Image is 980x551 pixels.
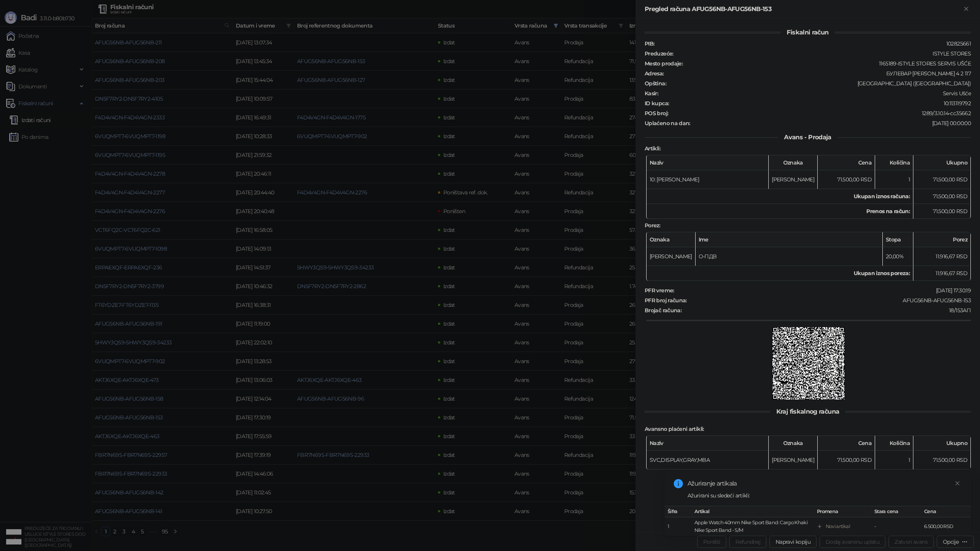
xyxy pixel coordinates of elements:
[875,451,913,469] td: 1
[669,110,972,117] div: 1289/3.10.14-cc35662
[818,155,875,170] th: Cena
[913,266,971,281] td: 11.916,67 RSD
[645,5,962,14] div: Pregled računa AFUG56NB-AFUG56NB-153
[953,479,962,487] a: Close
[913,170,971,189] td: 71.500,00 RSD
[688,479,962,488] div: Ažuriranje artikala
[826,523,850,530] div: Novi artikal
[769,451,818,469] td: [PERSON_NAME]
[691,120,972,127] div: [DATE] 00:00:00
[913,155,971,170] th: Ukupno
[913,189,971,204] td: 71.500,00 RSD
[645,100,669,107] strong: ID kupca :
[769,170,818,189] td: [PERSON_NAME]
[645,40,654,47] strong: PIB :
[659,90,972,97] div: Servis Ušće
[645,145,660,152] strong: Artikli :
[913,451,971,469] td: 71.500,00 RSD
[818,436,875,451] th: Cena
[875,436,913,451] th: Količina
[921,506,971,517] th: Cena
[647,170,769,189] td: 10: [PERSON_NAME]
[769,155,818,170] th: Oznaka
[645,297,687,304] strong: PFR broj računa :
[696,232,883,247] th: Ime
[913,436,971,451] th: Ukupno
[875,155,913,170] th: Količina
[645,425,704,432] strong: Avansno plaćeni artikli :
[647,451,769,469] td: SVC,DISPLAY,GRAY,MBA
[647,247,696,266] td: [PERSON_NAME]
[921,517,971,536] td: 6.500,00 RSD
[645,50,673,57] strong: Preduzeće :
[645,222,660,229] strong: Porez :
[655,40,972,47] div: 102825661
[691,506,814,517] th: Artikal
[645,120,690,127] strong: Uplaćeno na dan :
[781,29,835,36] span: Fiskalni račun
[778,134,837,141] span: Avans - Prodaja
[913,247,971,266] td: 11.916,67 RSD
[854,193,910,200] strong: Ukupan iznos računa :
[773,327,845,399] img: QR kod
[854,270,910,277] strong: Ukupan iznos poreza:
[866,208,910,215] strong: Prenos na račun :
[645,90,658,97] strong: Kasir :
[818,170,875,189] td: 71.500,00 RSD
[645,110,668,117] strong: POS broj :
[647,232,696,247] th: Oznaka
[871,517,921,536] td: -
[682,307,972,314] div: 18/153АП
[665,506,691,517] th: Šifra
[674,50,972,57] div: ISTYLE STORES
[688,297,972,304] div: AFUG56NB-AFUG56NB-153
[696,247,883,266] td: О-ПДВ
[645,80,666,87] strong: Opština :
[769,436,818,451] th: Oznaka
[667,80,972,87] div: [GEOGRAPHIC_DATA] ([GEOGRAPHIC_DATA])
[645,287,674,294] strong: PFR vreme :
[913,204,971,219] td: 71.500,00 RSD
[683,60,972,67] div: 1165189-ISTYLE STORES SERVIS UŠĆE
[814,506,871,517] th: Promena
[883,232,913,247] th: Stopa
[665,70,972,77] div: БУЛЕВАР [PERSON_NAME] 4 2 117
[913,232,971,247] th: Porez
[962,5,971,14] button: Zatvori
[688,491,962,500] div: Ažurirani su sledeći artikli:
[674,479,683,488] span: info-circle
[770,408,846,415] span: Kraj fiskalnog računa
[871,506,921,517] th: Stara cena
[875,170,913,189] td: 1
[665,517,691,536] td: 1
[645,60,683,67] strong: Mesto prodaje :
[818,451,875,469] td: 71.500,00 RSD
[675,287,972,294] div: [DATE] 17:30:19
[691,517,814,536] td: Apple Watch 40mm Nike Sport Band: Cargo Khaki Nike Sport Band - S/M
[647,436,769,451] th: Naziv
[645,307,681,314] strong: Brojač računa :
[670,100,972,107] div: 10:113119792
[955,481,960,486] span: close
[645,70,664,77] strong: Adresa :
[647,155,769,170] th: Naziv
[883,247,913,266] td: 20,00%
